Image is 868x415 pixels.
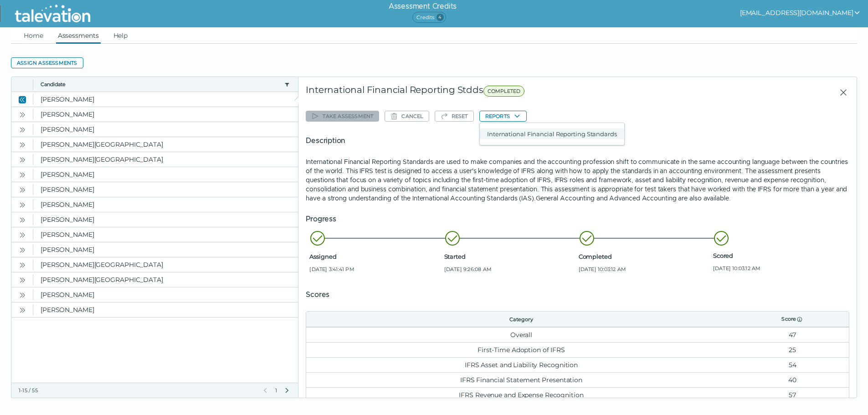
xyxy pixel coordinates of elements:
button: Open [17,304,28,315]
button: Open [17,229,28,240]
clr-dg-cell: [PERSON_NAME] [33,287,298,302]
button: Reports [479,111,527,122]
th: Category [306,312,736,327]
h6: Assessment Credits [389,1,457,12]
button: Cancel [385,111,429,122]
cds-icon: Open [19,186,26,194]
clr-dg-cell: [PERSON_NAME] [33,167,298,182]
cds-icon: Open [19,156,26,164]
button: International Financial Reporting Standards [480,128,624,139]
cds-icon: Open [19,277,26,284]
button: Close [832,84,849,101]
td: First-Time Adoption of IFRS [306,342,736,357]
clr-dg-cell: [PERSON_NAME] [33,122,298,137]
clr-dg-cell: [PERSON_NAME] [33,302,298,317]
cds-icon: Open [19,171,26,179]
button: Previous Page [262,387,269,394]
button: Open [17,244,28,255]
a: Assessments [56,27,101,44]
span: [DATE] 10:03:12 AM [579,266,709,273]
div: International Financial Reporting Stdds [306,84,680,101]
clr-dg-cell: [PERSON_NAME] [33,107,298,122]
button: Open [17,214,28,225]
button: Take assessment [306,111,379,122]
button: Open [17,199,28,210]
span: 1 [274,387,278,394]
clr-dg-cell: [PERSON_NAME] [33,182,298,197]
button: Close [17,94,28,105]
h5: Progress [306,214,849,225]
clr-dg-cell: [PERSON_NAME][GEOGRAPHIC_DATA] [33,257,298,272]
img: Talevation_Logo_Transparent_white.png [11,2,94,25]
button: Assign assessments [11,57,83,68]
cds-icon: Open [19,216,26,224]
span: Assigned [309,253,440,260]
h5: Scores [306,289,849,300]
clr-dg-cell: [PERSON_NAME] [33,227,298,242]
td: IFRS Asset and Liability Recognition [306,357,736,372]
button: Open [17,274,28,285]
button: Open [17,154,28,165]
button: Reset [435,111,474,122]
button: Next Page [283,387,291,394]
clr-dg-cell: [PERSON_NAME][GEOGRAPHIC_DATA] [33,272,298,287]
cds-icon: Open [19,111,26,118]
cds-icon: Close [19,96,26,103]
button: Open [17,169,28,180]
span: Completed [579,253,709,260]
td: 47 [736,327,849,342]
button: Open [17,184,28,195]
a: Home [22,27,45,44]
span: Started [444,253,575,260]
button: Open [17,259,28,270]
td: 25 [736,342,849,357]
h5: Description [306,135,849,146]
td: 57 [736,387,849,402]
span: COMPLETED [483,86,525,97]
td: 54 [736,357,849,372]
button: Open [17,124,28,135]
cds-icon: Open [19,141,26,149]
clr-dg-cell: [PERSON_NAME] [33,212,298,227]
span: [DATE] 9:26:08 AM [444,266,575,273]
span: [DATE] 3:41:41 PM [309,266,440,273]
clr-dg-cell: [PERSON_NAME][GEOGRAPHIC_DATA] [33,152,298,167]
span: 4 [437,14,444,21]
button: Open [17,109,28,120]
td: Overall [306,327,736,342]
cds-icon: Open [19,231,26,239]
span: Scored [713,252,844,259]
td: IFRS Revenue and Expense Recognition [306,387,736,402]
cds-icon: Open [19,292,26,299]
a: Help [112,27,130,44]
cds-icon: Open [19,307,26,314]
clr-dg-cell: [PERSON_NAME] [33,242,298,257]
cds-icon: Open [19,201,26,209]
p: International Financial Reporting Standards are used to make companies and the accounting profess... [306,157,849,203]
clr-dg-cell: [PERSON_NAME] [33,197,298,212]
cds-icon: Open [19,261,26,269]
button: Candidate [41,81,281,88]
button: show user actions [740,7,861,18]
button: candidate filter [283,81,291,88]
cds-icon: Open [19,246,26,254]
button: Open [17,289,28,300]
clr-dg-cell: [PERSON_NAME][GEOGRAPHIC_DATA] [33,137,298,152]
cds-icon: Open [19,126,26,133]
clr-dg-cell: [PERSON_NAME] [33,92,298,107]
th: Score [736,312,849,327]
button: Open [17,139,28,150]
td: IFRS Financial Statement Presentation [306,372,736,387]
td: 40 [736,372,849,387]
div: 1-15 / 55 [19,387,256,394]
span: [DATE] 10:03:12 AM [713,265,844,272]
span: Credits [412,12,446,23]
